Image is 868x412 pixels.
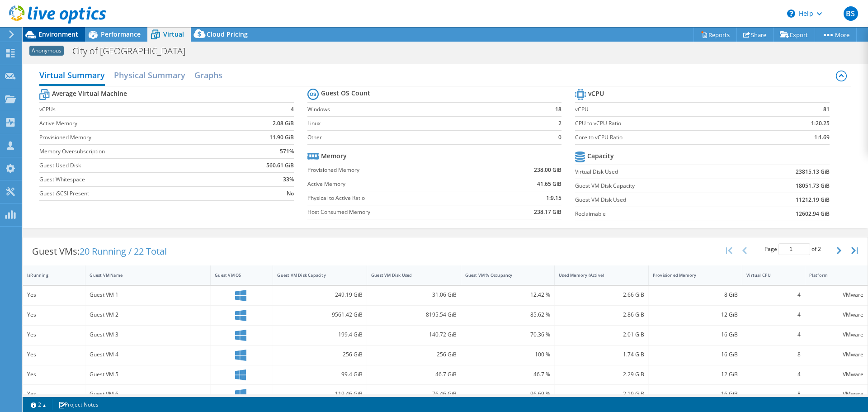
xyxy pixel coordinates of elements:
span: 2 [818,245,821,253]
b: 23815.13 GiB [796,167,830,176]
b: 238.00 GiB [534,166,561,175]
div: Guest VM 1 [90,290,206,300]
label: Core to vCPU Ratio [575,133,763,142]
label: Guest Used Disk [39,161,233,170]
b: 18051.73 GiB [796,181,830,190]
b: 2.08 GiB [273,119,294,128]
div: 119.46 GiB [277,389,363,399]
b: 11212.19 GiB [796,195,830,204]
label: Guest VM Disk Used [575,195,741,204]
div: VMware [809,290,863,300]
div: 96.69 % [465,389,551,399]
div: 199.4 GiB [277,330,363,340]
b: 18 [555,105,561,114]
div: 12 GiB [653,310,738,320]
b: 33% [283,175,294,184]
div: 2.19 GiB [559,389,644,399]
a: Project Notes [52,399,105,410]
b: 11.90 GiB [269,133,294,142]
b: No [287,189,294,198]
label: Virtual Disk Used [575,167,741,176]
div: Guest VM 2 [90,310,206,320]
div: 100 % [465,350,551,360]
div: Yes [27,330,81,340]
label: Linux [307,119,538,128]
span: Cloud Pricing [207,30,248,38]
h2: Graphs [194,66,222,84]
div: VMware [809,350,863,360]
div: Guest VM 5 [90,369,206,379]
div: 249.19 GiB [277,290,363,300]
h1: City of [GEOGRAPHIC_DATA] [68,46,199,56]
label: Active Memory [307,180,488,189]
div: Guest VM 4 [90,350,206,360]
div: 8 [746,350,800,360]
div: Guest VM 3 [90,330,206,340]
div: 1.74 GiB [559,350,644,360]
div: 16 GiB [653,389,738,399]
b: Memory [321,152,347,161]
label: Other [307,133,538,142]
div: 76.46 GiB [371,389,457,399]
div: Used Memory (Active) [559,272,633,278]
b: 2 [558,119,561,128]
div: Guest VM Disk Used [371,272,446,278]
b: Average Virtual Machine [52,89,127,98]
label: Memory Oversubscription [39,147,233,156]
label: Reclaimable [575,209,741,218]
span: Environment [38,30,78,38]
a: 2 [24,399,52,410]
b: Guest OS Count [321,89,370,98]
div: IsRunning [27,272,70,278]
div: 4 [746,290,800,300]
div: 140.72 GiB [371,330,457,340]
b: 4 [291,105,294,114]
div: 8 GiB [653,290,738,300]
div: 9561.42 GiB [277,310,363,320]
b: 1:20.25 [811,119,830,128]
b: Capacity [587,152,614,161]
div: VMware [809,369,863,379]
div: 2.29 GiB [559,369,644,379]
div: 31.06 GiB [371,290,457,300]
span: Page of [764,243,821,255]
b: 1:1.69 [814,133,830,142]
input: jump to page [778,243,810,255]
span: Performance [101,30,141,38]
div: 256 GiB [277,350,363,360]
b: 571% [280,147,294,156]
b: 41.65 GiB [537,180,561,189]
span: 20 Running / 22 Total [80,245,167,257]
div: 16 GiB [653,330,738,340]
div: 85.62 % [465,310,551,320]
div: 12 GiB [653,369,738,379]
div: 12.42 % [465,290,551,300]
div: 2.86 GiB [559,310,644,320]
div: 99.4 GiB [277,369,363,379]
b: 1:9.15 [546,194,561,203]
div: 2.01 GiB [559,330,644,340]
b: 560.61 GiB [266,161,294,170]
label: Guest VM Disk Capacity [575,181,741,190]
div: Yes [27,389,81,399]
div: VMware [809,330,863,340]
div: Guest VMs: [23,237,176,265]
label: Host Consumed Memory [307,208,488,217]
div: 4 [746,369,800,379]
b: 12602.94 GiB [796,209,830,218]
h2: Virtual Summary [39,66,105,86]
label: Physical to Active Ratio [307,194,488,203]
label: Provisioned Memory [39,133,233,142]
a: Reports [693,28,737,42]
a: Share [736,28,774,42]
label: Guest Whitespace [39,175,233,184]
b: vCPU [588,89,604,98]
div: 70.36 % [465,330,551,340]
label: Guest iSCSI Present [39,189,233,198]
div: Provisioned Memory [653,272,727,278]
div: Guest VM Disk Capacity [277,272,352,278]
div: Guest VM OS [215,272,258,278]
div: 46.7 GiB [371,369,457,379]
h2: Physical Summary [114,66,185,84]
div: VMware [809,389,863,399]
